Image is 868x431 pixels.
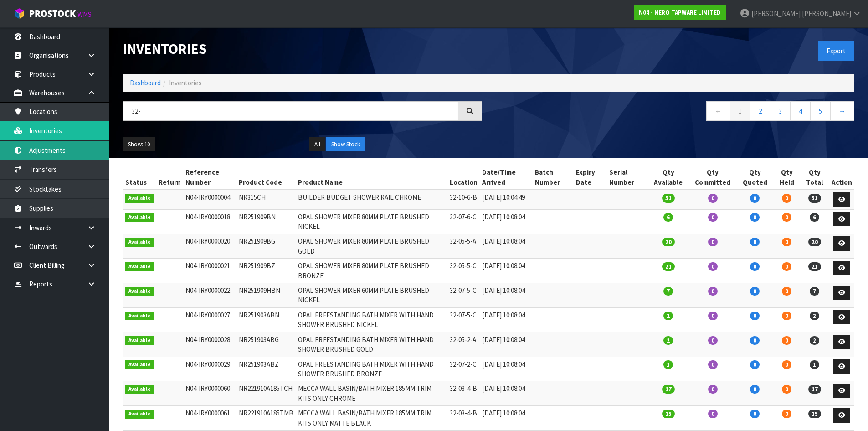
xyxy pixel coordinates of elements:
[447,406,480,431] td: 32-03-4-B
[607,165,648,190] th: Serial Number
[236,307,296,332] td: NR251903ABN
[14,8,25,19] img: cube-alt.png
[663,360,673,369] span: 1
[663,287,673,296] span: 7
[708,262,718,271] span: 0
[782,238,791,246] span: 0
[125,360,154,369] span: Available
[236,357,296,381] td: NR251903ABZ
[183,283,237,308] td: N04-IRY0000022
[750,213,760,222] span: 0
[123,165,156,190] th: Status
[708,410,718,418] span: 0
[708,213,718,222] span: 0
[810,336,819,345] span: 2
[125,262,154,271] span: Available
[480,307,532,332] td: [DATE] 10:08:04
[810,287,819,296] span: 7
[663,213,673,222] span: 6
[123,137,155,152] button: Show: 10
[800,165,829,190] th: Qty Total
[480,259,532,283] td: [DATE] 10:08:04
[750,101,770,121] a: 2
[782,360,791,369] span: 0
[296,234,447,259] td: OPAL SHOWER MIXER 80MM PLATE BRUSHED GOLD
[808,194,821,203] span: 51
[782,194,791,203] span: 0
[480,190,532,209] td: [DATE] 10:04:49
[309,137,325,152] button: All
[708,194,718,203] span: 0
[183,307,237,332] td: N04-IRY0000027
[236,259,296,283] td: NR251909BZ
[480,165,532,190] th: Date/Time Arrived
[782,312,791,320] span: 0
[296,259,447,283] td: OPAL SHOWER MIXER 80MM PLATE BRUSHED BRONZE
[447,283,480,308] td: 32-07-5-C
[829,165,854,190] th: Action
[808,262,821,271] span: 21
[736,165,773,190] th: Qty Quoted
[183,357,237,381] td: N04-IRY0000029
[447,190,480,209] td: 32-10-6-B
[296,332,447,357] td: OPAL FREESTANDING BATH MIXER WITH HAND SHOWER BRUSHED GOLD
[818,41,854,61] button: Export
[663,336,673,345] span: 2
[750,336,760,345] span: 0
[662,262,675,271] span: 21
[782,262,791,271] span: 0
[750,238,760,246] span: 0
[480,332,532,357] td: [DATE] 10:08:04
[810,312,819,320] span: 2
[125,410,154,419] span: Available
[750,287,760,296] span: 0
[808,238,821,246] span: 20
[662,238,675,246] span: 20
[708,385,718,394] span: 0
[662,385,675,394] span: 17
[183,190,237,209] td: N04-IRY0000004
[125,385,154,394] span: Available
[326,137,365,152] button: Show Stock
[708,287,718,296] span: 0
[183,209,237,234] td: N04-IRY0000018
[750,312,760,320] span: 0
[782,410,791,418] span: 0
[296,190,447,209] td: BUILDER BUDGET SHOWER RAIL CHROME
[156,165,183,190] th: Return
[751,9,801,18] span: [PERSON_NAME]
[750,194,760,203] span: 0
[447,165,480,190] th: Location
[183,332,237,357] td: N04-IRY0000028
[125,213,154,222] span: Available
[296,165,447,190] th: Product Name
[574,165,607,190] th: Expiry Date
[782,287,791,296] span: 0
[782,336,791,345] span: 0
[183,381,237,406] td: N04-IRY0000060
[750,262,760,271] span: 0
[708,238,718,246] span: 0
[296,406,447,431] td: MECCA WALL BASIN/BATH MIXER 185MM TRIM KITS ONLY MATTE BLACK
[480,234,532,259] td: [DATE] 10:08:04
[447,259,480,283] td: 32-05-5-C
[782,385,791,394] span: 0
[708,336,718,345] span: 0
[236,283,296,308] td: NR251909HBN
[770,101,791,121] a: 3
[830,101,854,121] a: →
[77,10,92,19] small: WMS
[533,165,574,190] th: Batch Number
[790,101,811,121] a: 4
[447,357,480,381] td: 32-07-2-C
[773,165,800,190] th: Qty Held
[236,332,296,357] td: NR251903ABG
[663,312,673,320] span: 2
[447,209,480,234] td: 32-07-6-C
[125,238,154,247] span: Available
[183,259,237,283] td: N04-IRY0000021
[125,287,154,296] span: Available
[447,381,480,406] td: 32-03-4-B
[296,307,447,332] td: OPAL FREESTANDING BATH MIXER WITH HAND SHOWER BRUSHED NICKEL
[123,41,482,57] h1: Inventories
